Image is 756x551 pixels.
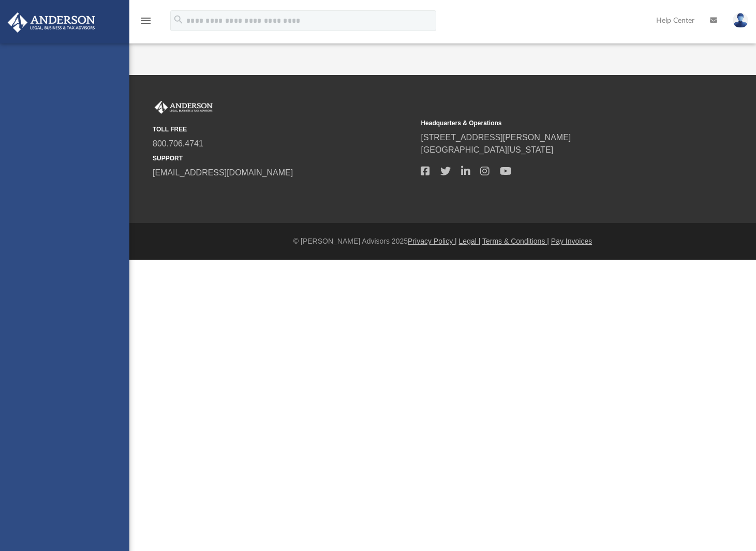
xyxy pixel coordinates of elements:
a: [EMAIL_ADDRESS][DOMAIN_NAME] [153,168,293,177]
small: TOLL FREE [153,125,413,134]
a: Legal | [459,237,481,245]
small: SUPPORT [153,154,413,163]
img: Anderson Advisors Platinum Portal [153,101,215,114]
a: menu [140,20,152,27]
img: Anderson Advisors Platinum Portal [5,12,98,33]
a: Privacy Policy | [408,237,457,245]
a: [GEOGRAPHIC_DATA][US_STATE] [421,145,553,154]
a: Pay Invoices [551,237,592,245]
a: Terms & Conditions | [482,237,549,245]
i: search [173,14,184,25]
small: Headquarters & Operations [421,118,681,128]
a: [STREET_ADDRESS][PERSON_NAME] [421,133,571,142]
img: User Pic [733,13,748,28]
a: 800.706.4741 [153,139,203,148]
i: menu [140,14,152,27]
div: © [PERSON_NAME] Advisors 2025 [129,236,756,247]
